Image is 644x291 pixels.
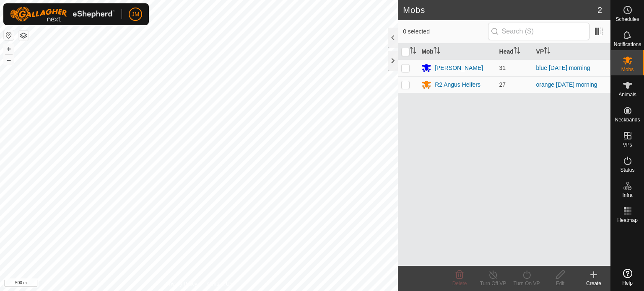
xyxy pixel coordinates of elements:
th: VP [533,44,610,60]
span: Delete [452,281,467,286]
span: JM [132,10,140,19]
button: Map Layers [18,31,29,41]
th: Mob [418,44,496,60]
span: Help [622,281,633,286]
span: Infra [622,193,632,198]
span: 27 [499,81,506,88]
a: blue [DATE] morning [536,64,590,71]
p-sorticon: Activate to sort [434,48,440,55]
span: Heatmap [617,218,638,223]
a: orange [DATE] morning [536,81,597,88]
div: Turn On VP [510,280,543,287]
a: Privacy Policy [166,280,197,288]
span: Notifications [614,42,641,47]
h2: Mobs [403,5,597,15]
a: Help [611,265,644,289]
div: Turn Off VP [476,280,510,287]
button: Reset Map [4,30,14,40]
span: Animals [618,92,636,97]
input: Search (S) [488,23,589,40]
button: + [4,44,14,54]
span: Status [620,167,634,173]
span: Schedules [615,17,639,22]
img: Gallagher Logo [10,7,115,22]
span: VPs [623,142,632,147]
span: Neckbands [615,117,640,122]
span: 2 [597,4,602,16]
p-sorticon: Activate to sort [514,48,520,55]
th: Head [496,44,533,60]
div: Create [577,280,610,287]
div: [PERSON_NAME] [435,64,483,72]
span: Mobs [621,67,634,72]
a: Contact Us [207,280,232,288]
p-sorticon: Activate to sort [544,48,551,55]
button: – [4,55,14,65]
p-sorticon: Activate to sort [410,48,416,55]
span: 31 [499,64,506,71]
span: 0 selected [403,27,488,36]
div: Edit [543,280,577,287]
div: R2 Angus Heifers [435,80,480,89]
